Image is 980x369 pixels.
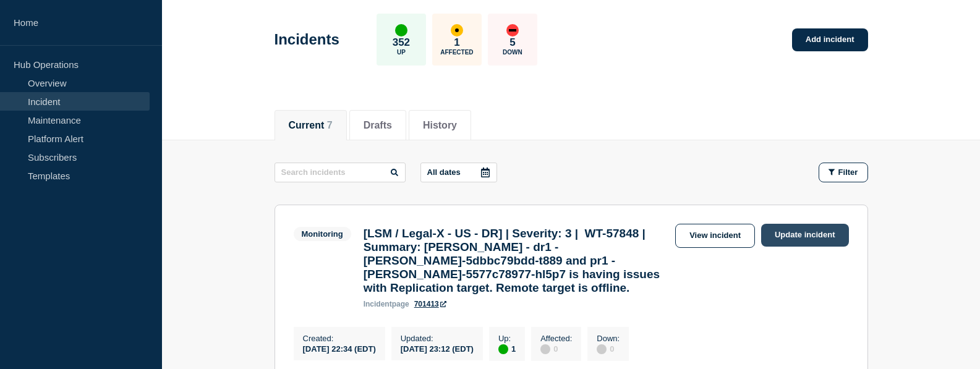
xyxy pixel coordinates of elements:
div: 0 [540,343,572,354]
h1: Incidents [275,31,339,48]
a: View incident [675,224,755,248]
button: All dates [420,163,497,182]
button: Filter [819,163,868,182]
p: page [364,300,409,308]
p: Down : [597,334,620,343]
div: disabled [597,344,607,354]
p: Created : [303,334,376,343]
p: Affected [440,49,473,56]
div: [DATE] 23:12 (EDT) [401,343,474,354]
p: All dates [427,168,461,177]
span: 7 [327,120,333,130]
div: 1 [498,343,516,354]
span: incident [364,300,392,308]
div: up [498,344,508,354]
input: Search incidents [275,163,406,182]
span: Filter [838,168,858,177]
div: up [395,24,407,36]
p: Down [503,49,522,56]
button: History [423,120,457,131]
p: 5 [509,36,515,49]
p: 1 [454,36,459,49]
span: Monitoring [294,227,351,241]
a: 701413 [414,300,446,308]
p: Up [397,49,406,56]
a: Update incident [761,224,849,247]
p: Affected : [540,334,572,343]
p: Up : [498,334,516,343]
div: disabled [540,344,550,354]
p: 352 [393,36,410,49]
button: Current 7 [289,120,333,131]
h3: [LSM / Legal-X - US - DR] | Severity: 3 | WT-57848 | Summary: [PERSON_NAME] - dr1 - [PERSON_NAME]... [364,227,669,295]
button: Drafts [364,120,392,131]
p: Updated : [401,334,474,343]
div: down [506,24,519,36]
a: Add incident [792,28,868,51]
div: 0 [597,343,620,354]
div: [DATE] 22:34 (EDT) [303,343,376,354]
div: affected [451,24,463,36]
